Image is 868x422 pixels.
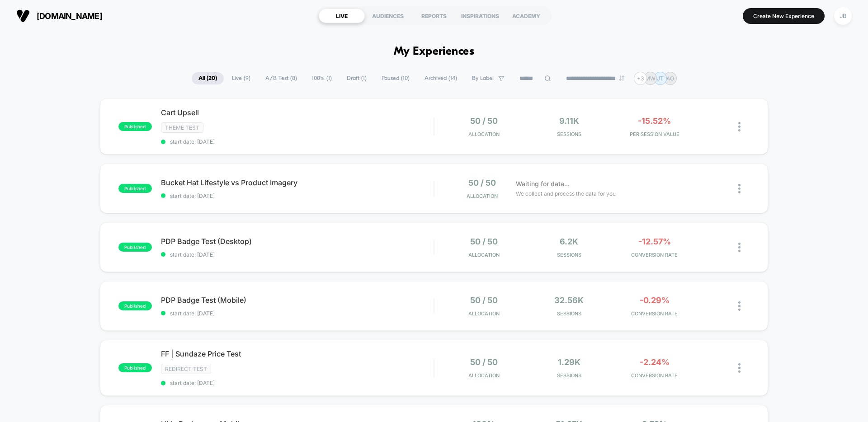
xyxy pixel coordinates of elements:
[638,237,671,246] span: -12.57%
[614,252,695,258] span: CONVERSION RATE
[468,310,500,317] span: Allocation
[118,301,152,310] span: published
[418,72,464,84] span: Archived ( 14 )
[516,189,616,198] span: We collect and process the data for you
[118,184,152,193] span: published
[470,357,498,367] span: 50 / 50
[225,72,257,84] span: Live ( 9 )
[457,9,503,23] div: INSPIRATIONS
[161,251,434,258] span: start date: [DATE]
[470,237,498,246] span: 50 / 50
[340,72,373,84] span: Draft ( 1 )
[834,7,852,25] div: JB
[319,9,365,23] div: LIVE
[259,72,304,84] span: A/B Test ( 8 )
[743,8,825,24] button: Create New Experience
[529,372,610,379] span: Sessions
[516,179,570,189] span: Waiting for data...
[411,9,457,23] div: REPORTS
[161,349,434,358] span: FF | Sundaze Price Test
[16,9,30,23] img: Visually logo
[365,9,411,23] div: AUDIENCES
[375,72,416,84] span: Paused ( 10 )
[470,295,498,305] span: 50 / 50
[503,9,549,23] div: ACADEMY
[192,72,224,84] span: All ( 20 )
[619,75,624,81] img: end
[161,108,434,117] span: Cart Upsell
[738,122,741,131] img: close
[118,243,152,252] span: published
[558,357,580,367] span: 1.29k
[640,295,670,305] span: -0.29%
[118,363,152,372] span: published
[738,243,741,252] img: close
[161,380,434,386] span: start date: [DATE]
[666,75,674,82] p: AO
[634,72,647,85] div: + 3
[472,75,494,82] span: By Label
[394,45,475,58] h1: My Experiences
[738,184,741,193] img: close
[118,122,152,131] span: published
[831,7,854,25] button: JB
[468,131,500,137] span: Allocation
[161,237,434,246] span: PDP Badge Test (Desktop)
[467,193,498,199] span: Allocation
[614,131,695,137] span: PER SESSION VALUE
[468,178,496,188] span: 50 / 50
[640,357,670,367] span: -2.24%
[529,310,610,317] span: Sessions
[738,363,741,373] img: close
[161,178,434,187] span: Bucket Hat Lifestyle vs Product Imagery
[645,75,656,82] p: MW
[738,301,741,311] img: close
[559,116,579,126] span: 9.11k
[470,116,498,126] span: 50 / 50
[657,75,664,82] p: JT
[161,310,434,317] span: start date: [DATE]
[161,192,434,199] span: start date: [DATE]
[161,138,434,145] span: start date: [DATE]
[614,310,695,317] span: CONVERSION RATE
[161,122,203,133] span: Theme Test
[37,11,102,21] span: [DOMAIN_NAME]
[529,252,610,258] span: Sessions
[529,131,610,137] span: Sessions
[560,237,578,246] span: 6.2k
[554,295,584,305] span: 32.56k
[614,372,695,379] span: CONVERSION RATE
[468,252,500,258] span: Allocation
[14,9,105,23] button: [DOMAIN_NAME]
[305,72,339,84] span: 100% ( 1 )
[161,364,211,374] span: Redirect Test
[468,372,500,379] span: Allocation
[161,295,434,305] span: PDP Badge Test (Mobile)
[638,116,671,126] span: -15.52%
